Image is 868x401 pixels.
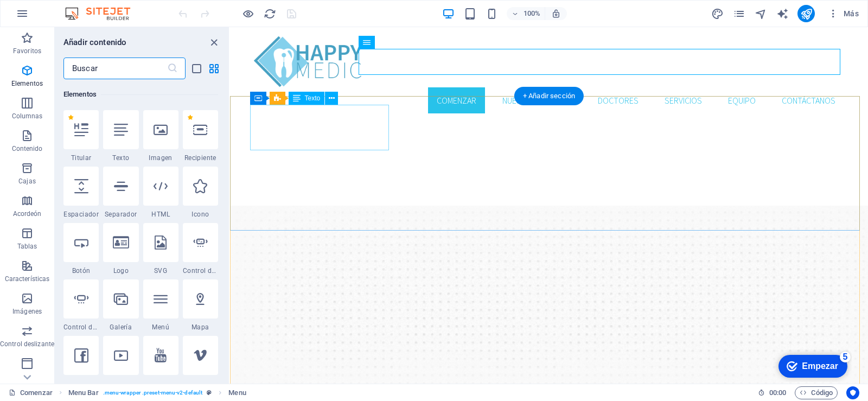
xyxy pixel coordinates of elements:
[63,110,99,162] div: Titular
[110,323,132,331] font: Galería
[20,389,53,397] font: Comenzar
[63,58,167,79] input: Buscar
[183,279,218,332] div: Mapa
[844,9,859,18] font: Más
[105,211,137,218] font: Separador
[207,390,212,396] i: This element is a customizable preset
[103,279,138,332] div: Galería
[103,386,202,399] span: . menu-wrapper .preset-menu-v2-default
[103,110,138,162] div: Texto
[154,267,167,275] font: SVG
[776,7,789,20] button: generador de texto
[68,386,246,399] nav: migaja de pan
[63,279,99,332] div: Control deslizante
[11,80,43,87] font: Elementos
[72,267,91,275] font: Botón
[795,386,838,399] button: Código
[19,5,88,28] div: Empezar Quedan 5 elementos, 0 % completado
[755,8,767,20] i: Navegador
[13,210,42,218] font: Acordeón
[800,8,813,20] i: Publicar
[149,154,172,162] font: Imagen
[63,211,99,218] font: Espaciador
[305,94,321,102] font: Texto
[63,323,120,331] font: Control deslizante
[846,386,859,399] button: Centrados en el usuario
[62,7,144,20] img: Logotipo del editor
[103,167,138,219] div: Separador
[797,5,815,22] button: publicar
[192,323,209,331] font: Mapa
[84,3,88,12] font: 5
[183,223,218,275] div: Control deslizante de imágenes
[68,386,99,399] span: Click to select. Double-click to edit
[183,267,282,275] font: Control deslizante de imágenes
[12,112,43,120] font: Columnas
[732,7,745,20] button: páginas
[112,154,129,162] font: Texto
[68,114,74,120] span: Eliminar de favoritos
[183,110,218,162] div: Recipiente
[151,211,170,218] font: HTML
[5,275,50,283] font: Características
[9,386,53,399] a: Haga clic para cancelar la selección. Haga doble clic para abrir Páginas.
[143,167,178,219] div: HTML
[263,7,276,20] button: recargar
[711,7,724,20] button: diseño
[711,8,724,20] i: Diseño (Ctrl+Alt+Y)
[228,386,246,399] span: Click to select. Double-click to edit
[207,62,220,75] button: vista de cuadrícula
[733,8,745,20] i: Páginas (Ctrl+Alt+S)
[551,9,561,18] i: Al cambiar el tamaño, se ajusta automáticamente el nivel de zoom para adaptarse al dispositivo el...
[183,167,218,219] div: Icono
[63,167,99,219] div: Espaciador
[13,47,41,55] font: Favoritos
[811,389,833,397] font: Código
[42,12,79,21] font: Empezar
[183,266,218,275] span: Control deslizante de imágenes
[192,211,209,218] font: Icono
[103,223,138,275] div: Logo
[776,8,789,20] i: Escritor de IA
[758,386,787,399] h6: Tiempo de sesión
[523,92,575,100] font: + Añadir sección
[12,145,43,152] font: Contenido
[63,223,99,275] div: Botón
[143,223,178,275] div: SVG
[12,308,42,315] font: Imágenes
[63,90,97,98] font: Elementos
[63,37,126,47] font: Añadir contenido
[187,114,193,120] span: Eliminar de favoritos
[113,267,129,275] font: Logo
[152,323,169,331] font: Menú
[71,154,92,162] font: Titular
[524,9,540,17] font: 100%
[754,7,767,20] button: navegador
[824,5,863,22] button: Más
[769,389,786,397] font: 00:00
[184,154,216,162] font: Recipiente
[143,279,178,332] div: Menú
[190,62,203,75] button: vista de lista
[17,243,37,250] font: Tablas
[507,7,545,20] button: 100%
[143,110,178,162] div: Imagen
[207,36,220,49] button: cerrar panel
[18,177,36,185] font: Cajas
